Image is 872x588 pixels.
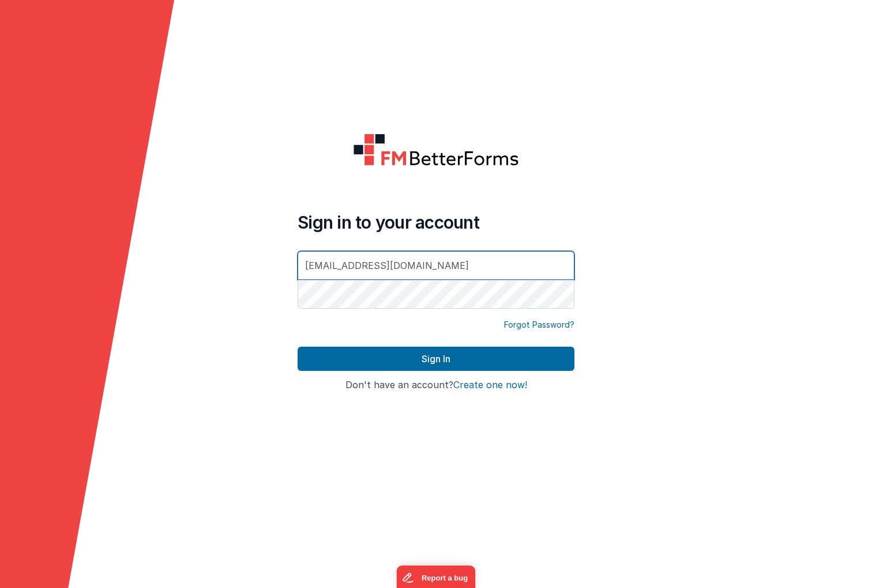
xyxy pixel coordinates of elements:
[298,347,574,371] button: Sign In
[298,251,574,280] input: Email Address
[504,319,574,331] a: Forgot Password?
[298,380,574,390] h4: Don't have an account?
[298,212,574,233] h4: Sign in to your account
[453,380,527,390] button: Create one now!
